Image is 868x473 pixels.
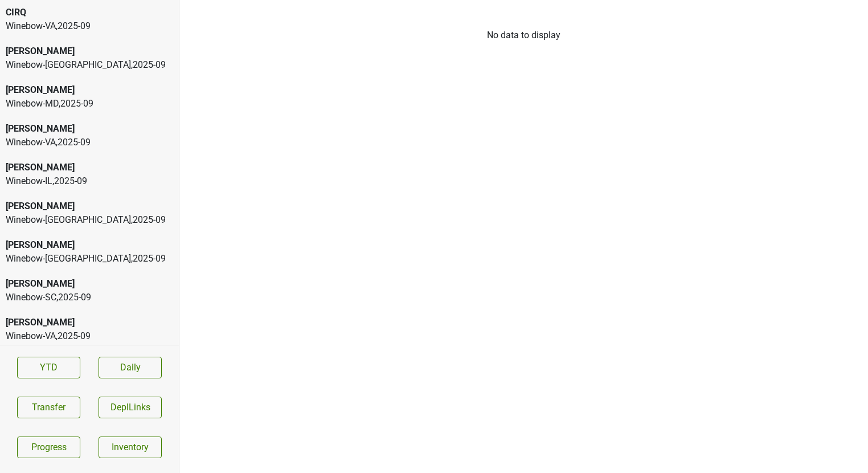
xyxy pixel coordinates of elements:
[6,213,173,227] div: Winebow-[GEOGRAPHIC_DATA] , 2025 - 09
[6,161,173,174] div: [PERSON_NAME]
[6,174,173,188] div: Winebow-IL , 2025 - 09
[6,277,173,291] div: [PERSON_NAME]
[6,316,173,329] div: [PERSON_NAME]
[6,122,173,136] div: [PERSON_NAME]
[17,357,80,378] a: YTD
[99,397,162,418] button: DeplLinks
[6,58,173,72] div: Winebow-[GEOGRAPHIC_DATA] , 2025 - 09
[6,199,173,213] div: [PERSON_NAME]
[6,329,173,343] div: Winebow-VA , 2025 - 09
[6,44,173,58] div: [PERSON_NAME]
[6,252,173,266] div: Winebow-[GEOGRAPHIC_DATA] , 2025 - 09
[6,83,173,97] div: [PERSON_NAME]
[6,136,173,149] div: Winebow-VA , 2025 - 09
[179,28,868,42] div: No data to display
[6,6,173,19] div: CIRQ
[6,238,173,252] div: [PERSON_NAME]
[17,397,80,418] button: Transfer
[17,437,80,458] a: Progress
[99,357,162,378] a: Daily
[6,291,173,304] div: Winebow-SC , 2025 - 09
[99,437,162,458] a: Inventory
[6,19,173,33] div: Winebow-VA , 2025 - 09
[6,97,173,111] div: Winebow-MD , 2025 - 09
